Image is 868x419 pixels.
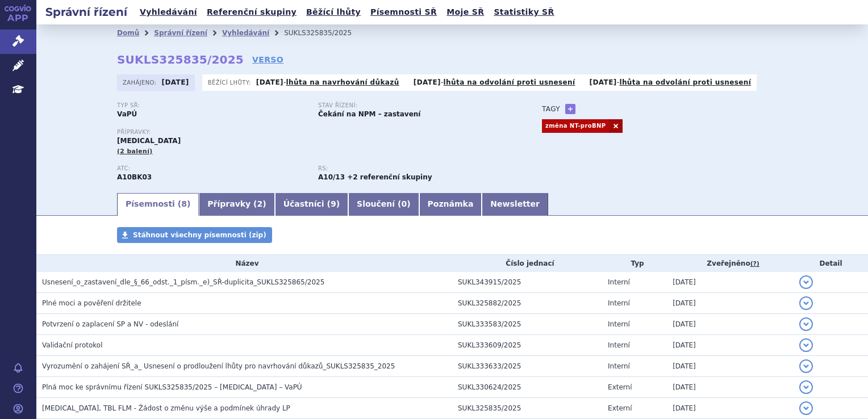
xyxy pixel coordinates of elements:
a: Domů [117,29,139,37]
span: Interní [608,362,630,370]
p: Stav řízení: [318,102,508,109]
a: Statistiky SŘ [490,5,557,20]
span: Externí [608,383,632,391]
strong: [DATE] [256,78,283,86]
span: Validační protokol [42,341,103,349]
td: [DATE] [667,293,794,314]
a: Poznámka [419,193,482,216]
a: Referenční skupiny [203,5,300,20]
span: Interní [608,320,630,328]
a: Účastníci (9) [275,193,348,216]
a: Vyhledávání [136,5,201,20]
span: Stáhnout všechny písemnosti (zip) [133,231,266,239]
li: SUKLS325835/2025 [284,24,366,41]
td: [DATE] [667,314,794,335]
strong: metformin a vildagliptin [318,173,345,181]
button: detail [799,275,813,289]
strong: Čekání na NPM – zastavení [318,110,421,118]
td: SUKL333609/2025 [452,335,602,356]
span: Externí [608,404,632,412]
td: [DATE] [667,398,794,419]
button: detail [799,338,813,352]
span: 9 [331,199,336,208]
button: detail [799,380,813,394]
span: Zahájeno: [123,78,158,87]
a: Stáhnout všechny písemnosti (zip) [117,227,272,243]
strong: [DATE] [414,78,441,86]
span: Běžící lhůty: [208,78,253,87]
td: SUKL333583/2025 [452,314,602,335]
th: Číslo jednací [452,255,602,272]
a: lhůta na odvolání proti usnesení [619,78,751,86]
a: lhůta na odvolání proti usnesení [444,78,575,86]
button: detail [799,359,813,373]
a: Správní řízení [154,29,207,37]
th: Typ [602,255,667,272]
td: [DATE] [667,272,794,293]
span: Potvrzení o zaplacení SP a NV - odeslání [42,320,178,328]
td: SUKL330624/2025 [452,377,602,398]
td: [DATE] [667,377,794,398]
button: detail [799,317,813,331]
abbr: (?) [750,260,759,268]
p: - [414,78,575,87]
p: - [256,78,399,87]
p: Typ SŘ: [117,102,307,109]
td: SUKL343915/2025 [452,272,602,293]
span: 8 [181,199,187,208]
td: SUKL333633/2025 [452,356,602,377]
a: změna NT-proBNP [542,119,609,133]
a: Písemnosti (8) [117,193,199,216]
span: [MEDICAL_DATA] [117,137,181,145]
td: [DATE] [667,335,794,356]
a: VERSO [252,54,283,65]
a: Vyhledávání [222,29,269,37]
button: detail [799,401,813,415]
button: detail [799,296,813,310]
a: Moje SŘ [443,5,487,20]
h2: Správní řízení [36,4,136,20]
td: SUKL325835/2025 [452,398,602,419]
strong: [DATE] [162,78,189,86]
span: Interní [608,278,630,286]
strong: [DATE] [590,78,617,86]
p: RS: [318,165,508,172]
a: Písemnosti SŘ [367,5,440,20]
strong: +2 referenční skupiny [347,173,432,181]
span: Plná moc ke správnímu řízení SUKLS325835/2025 – JARDIANCE – VaPÚ [42,383,302,391]
a: Newsletter [482,193,548,216]
strong: EMPAGLIFLOZIN [117,173,152,181]
strong: SUKLS325835/2025 [117,53,244,66]
a: Běžící lhůty [303,5,364,20]
strong: VaPÚ [117,110,137,118]
span: Interní [608,299,630,307]
span: JARDIANCE, TBL FLM - Žádost o změnu výše a podmínek úhrady LP [42,404,290,412]
a: lhůta na navrhování důkazů [286,78,399,86]
th: Zveřejněno [667,255,794,272]
h3: Tagy [542,102,560,116]
a: + [565,104,575,114]
p: ATC: [117,165,307,172]
th: Detail [794,255,868,272]
a: Přípravky (2) [199,193,274,216]
a: Sloučení (0) [348,193,419,216]
span: (2 balení) [117,148,153,155]
th: Název [36,255,452,272]
span: Interní [608,341,630,349]
td: [DATE] [667,356,794,377]
span: Vyrozumění o zahájení SŘ_a_ Usnesení o prodloužení lhůty pro navrhování důkazů_SUKLS325835_2025 [42,362,395,370]
p: - [590,78,752,87]
span: Usnesení_o_zastavení_dle_§_66_odst._1_písm._e)_SŘ-duplicita_SUKLS325865/2025 [42,278,324,286]
td: SUKL325882/2025 [452,293,602,314]
span: 2 [257,199,263,208]
p: Přípravky: [117,129,519,136]
span: Plné moci a pověření držitele [42,299,141,307]
span: 0 [401,199,407,208]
